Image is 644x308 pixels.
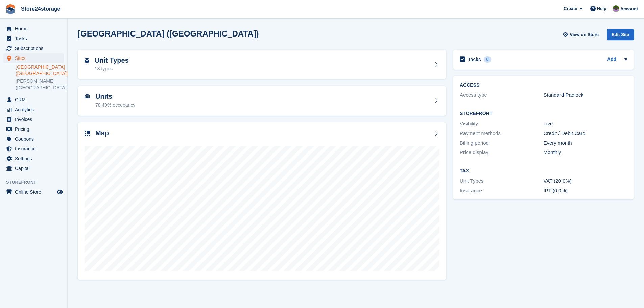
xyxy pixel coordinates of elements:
[570,31,599,38] span: View on Store
[85,131,90,136] img: map-icn-33ee37083ee616e46c38cad1a60f524a97daa1e2b2c8c0bc3eb3415660979fc1.svg
[5,4,16,14] img: stora-icon-8386f47178a22dfd0bd8f6a31ec36ba5ce8667c1dd55bd0f319d3a0aa187defe.svg
[562,29,601,40] a: View on Store
[460,177,543,185] div: Unit Types
[544,139,627,147] div: Every month
[544,149,627,157] div: Monthly
[15,95,55,104] span: CRM
[95,56,129,64] h2: Unit Types
[78,122,446,280] a: Map
[460,149,543,157] div: Price display
[544,187,627,195] div: IPT (0.0%)
[607,29,634,40] div: Edit Site
[3,154,64,163] a: menu
[3,134,64,144] a: menu
[3,24,64,33] a: menu
[85,58,89,63] img: unit-type-icn-2b2737a686de81e16bb02015468b77c625bbabd49415b5ef34ead5e3b44a266d.svg
[3,53,64,63] a: menu
[95,93,135,100] h2: Units
[15,164,55,173] span: Capital
[3,187,64,197] a: menu
[15,154,55,163] span: Settings
[460,82,627,88] h2: ACCESS
[15,34,55,43] span: Tasks
[597,5,606,12] span: Help
[460,111,627,116] h2: Storefront
[3,115,64,124] a: menu
[15,44,55,53] span: Subscriptions
[544,177,627,185] div: VAT (20.0%)
[16,64,64,77] a: [GEOGRAPHIC_DATA] ([GEOGRAPHIC_DATA])
[3,34,64,43] a: menu
[6,179,67,186] span: Storefront
[564,5,577,12] span: Create
[3,95,64,104] a: menu
[460,91,543,99] div: Access type
[460,168,627,174] h2: Tax
[460,120,543,128] div: Visibility
[484,56,492,63] div: 0
[544,129,627,137] div: Credit / Debit Card
[15,124,55,134] span: Pricing
[78,29,259,38] h2: [GEOGRAPHIC_DATA] ([GEOGRAPHIC_DATA])
[78,86,446,116] a: Units 78.49% occupancy
[15,115,55,124] span: Invoices
[95,102,135,109] div: 78.49% occupancy
[95,129,109,137] h2: Map
[15,134,55,144] span: Coupons
[15,144,55,153] span: Insurance
[460,139,543,147] div: Billing period
[3,105,64,114] a: menu
[95,65,129,72] div: 13 types
[18,3,63,15] a: Store24storage
[16,78,64,91] a: [PERSON_NAME] ([GEOGRAPHIC_DATA])
[613,5,619,12] img: Jane Welch
[544,91,627,99] div: Standard Padlock
[78,50,446,79] a: Unit Types 13 types
[85,94,90,99] img: unit-icn-7be61d7bf1b0ce9d3e12c5938cc71ed9869f7b940bace4675aadf7bd6d80202e.svg
[460,187,543,195] div: Insurance
[3,124,64,134] a: menu
[544,120,627,128] div: Live
[15,187,55,197] span: Online Store
[460,129,543,137] div: Payment methods
[607,29,634,43] a: Edit Site
[15,24,55,33] span: Home
[468,56,481,63] h2: Tasks
[15,105,55,114] span: Analytics
[56,188,64,196] a: Preview store
[607,56,616,64] a: Add
[3,44,64,53] a: menu
[620,6,638,13] span: Account
[3,144,64,153] a: menu
[15,53,55,63] span: Sites
[3,164,64,173] a: menu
